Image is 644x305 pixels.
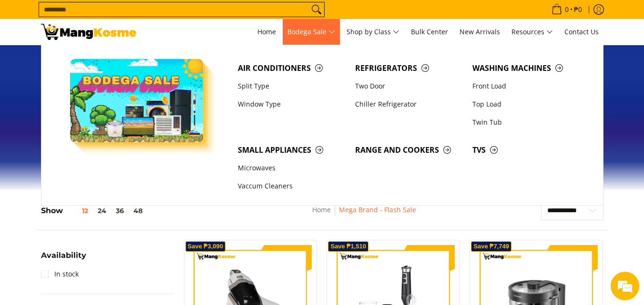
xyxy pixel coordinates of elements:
[347,26,399,38] span: Shop by Class
[342,19,404,45] a: Shop by Class
[283,19,340,45] a: Bodega Sale
[233,59,350,77] a: Air Conditioners
[93,207,111,215] button: 24
[330,244,366,249] span: Save ₱1,510
[50,53,160,66] div: Chat with us now
[339,205,416,214] a: Mega Brand - Flash Sale
[511,26,553,38] span: Resources
[350,141,468,159] a: Range and Cookers
[245,204,482,226] nav: Breadcrumbs
[287,26,335,38] span: Bodega Sale
[560,19,603,45] a: Contact Us
[563,6,570,13] span: 0
[233,177,350,196] a: Vaccum Cleaners
[41,24,136,40] img: MANG KOSME MEGA BRAND FLASH SALE: September 12-15, 2025 l Mang Kosme
[468,77,585,95] a: Front Load
[233,95,350,113] a: Window Type
[188,244,224,249] span: Save ₱3,090
[460,27,500,36] span: New Arrivals
[468,95,585,113] a: Top Load
[572,6,583,13] span: ₱0
[156,5,179,28] div: Minimize live chat window
[41,252,86,266] summary: Open
[350,95,468,113] a: Chiller Refrigerator
[468,113,585,131] a: Twin Tub
[41,266,79,282] a: In stock
[41,206,147,216] h5: Show
[473,244,509,249] span: Save ₱7,749
[55,92,132,188] span: We're online!
[549,4,585,15] span: •
[238,144,346,156] span: Small Appliances
[350,59,468,77] a: Refrigerators
[350,77,468,95] a: Two Door
[355,62,463,74] span: Refrigerators
[564,27,599,36] span: Contact Us
[312,205,331,214] a: Home
[233,77,350,95] a: Split Type
[468,59,585,77] a: Washing Machines
[309,2,324,17] button: Search
[233,159,350,177] a: Microwaves
[63,207,93,215] button: 12
[238,62,346,74] span: Air Conditioners
[507,19,558,45] a: Resources
[129,207,147,215] button: 48
[411,27,448,36] span: Bulk Center
[146,19,603,45] nav: Main Menu
[70,59,204,142] img: Bodega Sale
[257,27,276,36] span: Home
[253,19,281,45] a: Home
[455,19,505,45] a: New Arrivals
[472,62,580,74] span: Washing Machines
[41,252,86,259] span: Availability
[406,19,453,45] a: Bulk Center
[472,144,580,156] span: TVs
[355,144,463,156] span: Range and Cookers
[111,207,129,215] button: 36
[233,141,350,159] a: Small Appliances
[5,204,182,237] textarea: Type your message and hit 'Enter'
[468,141,585,159] a: TVs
